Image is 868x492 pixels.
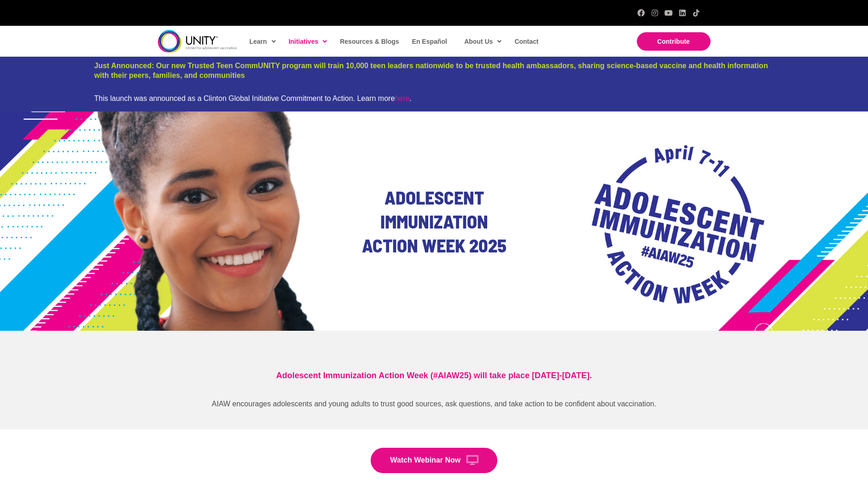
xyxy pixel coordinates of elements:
span: Watch Webinar Now [390,456,460,464]
span: Initiatives [289,35,327,48]
a: LinkedIn [679,9,686,17]
span: Adolescent Immunization Action Week (#AIAW25) will take place [DATE]-[DATE]. [276,371,592,380]
a: Just Announced: Our new Trusted Teen CommUNITY program will train 10,000 teen leaders nationwide ... [94,62,768,79]
div: This launch was announced as a Clinton Global Initiative Commitment to Action. Learn more . [94,94,774,103]
span: Contribute [657,38,690,45]
a: Resources & Blogs [335,31,402,52]
img: unity-logo-dark [158,30,237,53]
span: Adolescent Immunization Action Week 2025 [362,186,507,256]
a: About Us [460,31,505,52]
a: Facebook [637,9,645,17]
span: En Español [412,38,447,45]
span: Resources & Blogs [340,38,399,45]
span: About Us [464,35,501,48]
a: Instagram [651,9,658,17]
a: YouTube [665,9,672,17]
span: Contact [514,38,538,45]
a: TikTok [693,9,700,17]
a: Watch Webinar Now [371,448,497,473]
a: here [395,94,409,102]
a: Contact [510,31,542,52]
a: Contribute [637,32,711,51]
span: Learn [250,35,276,48]
p: AIAW encourages adolescents and young adults to trust good sources, ask questions, and take actio... [199,397,669,411]
a: En Español [408,31,451,52]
